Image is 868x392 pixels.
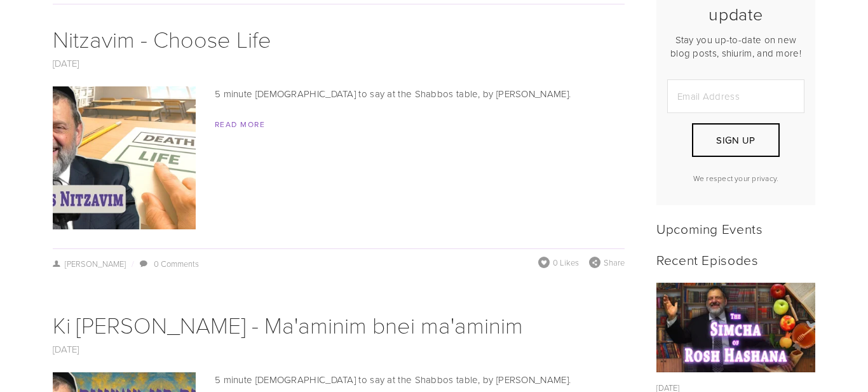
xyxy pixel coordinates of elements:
[215,119,265,130] a: Read More
[656,283,816,372] img: The Simcha of Rosh Hashana (Ep. 298)
[656,220,815,236] h2: Upcoming Events
[53,258,126,269] a: [PERSON_NAME]
[53,342,79,356] a: [DATE]
[53,23,271,54] a: Nitzavim - Choose Life
[126,258,139,269] span: /
[667,33,804,60] p: Stay you up-to-date on new blog posts, shiurim, and more!
[716,133,755,147] span: Sign Up
[53,309,523,340] a: Ki [PERSON_NAME] - Ma'aminim bnei ma'aminim
[154,258,199,269] a: 0 Comments
[553,257,579,268] span: 0 Likes
[656,252,815,267] h2: Recent Episodes
[53,57,79,70] a: [DATE]
[667,173,804,184] p: We respect your privacy.
[53,372,625,388] p: 5 minute [DEMOGRAPHIC_DATA] to say at the Shabbos table, by [PERSON_NAME].
[692,123,780,157] button: Sign Up
[667,79,804,113] input: Email Address
[656,283,815,372] a: The Simcha of Rosh Hashana (Ep. 298)
[53,86,625,102] p: 5 minute [DEMOGRAPHIC_DATA] to say at the Shabbos table, by [PERSON_NAME].
[589,257,625,268] div: Share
